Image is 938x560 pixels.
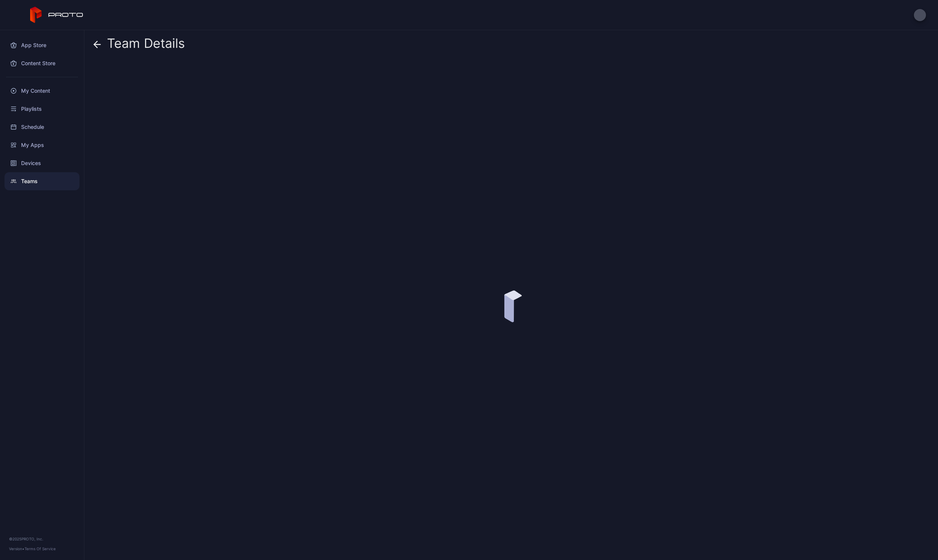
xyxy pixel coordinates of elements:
a: Devices [5,154,79,172]
a: Playlists [5,100,79,118]
a: My Apps [5,136,79,154]
a: My Content [5,82,79,100]
a: Teams [5,172,79,190]
span: Version • [9,546,24,551]
div: © 2025 PROTO, Inc. [9,536,75,542]
a: Terms Of Service [24,546,56,551]
a: Schedule [5,118,79,136]
a: App Store [5,36,79,54]
a: Content Store [5,54,79,72]
div: Team Details [93,36,185,54]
